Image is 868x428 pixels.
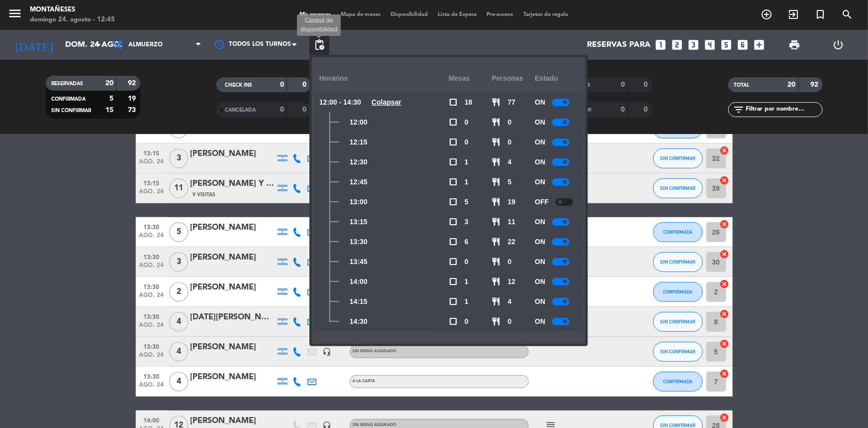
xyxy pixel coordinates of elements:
span: 13:30 [139,281,164,292]
u: Colapsar [372,98,401,106]
span: restaurant [492,177,501,186]
span: A LA CARTA [353,379,376,383]
strong: 0 [280,81,284,88]
div: [PERSON_NAME] [191,281,275,294]
span: 0 [508,316,512,327]
span: 13:00 [350,196,368,208]
div: [DATE][PERSON_NAME] [191,311,275,324]
strong: 19 [128,95,138,102]
span: 22 [508,236,516,248]
div: Montañeses [30,5,115,15]
span: restaurant [492,118,501,127]
div: [PERSON_NAME] [191,341,275,354]
span: 12:15 [350,137,368,148]
span: SIN CONFIRMAR [660,319,695,324]
span: 77 [508,97,516,108]
span: check_box_outline_blank [449,98,458,107]
span: restaurant [492,237,501,246]
span: 0 [465,316,469,327]
span: ON [535,97,545,108]
span: ago. 24 [139,262,164,274]
div: [PERSON_NAME] Y [PERSON_NAME] [191,177,275,190]
span: restaurant [492,217,501,226]
span: print [788,39,800,51]
i: cancel [720,249,730,259]
span: 4 [169,342,189,362]
strong: 0 [621,106,625,113]
span: 1 [465,176,469,188]
div: [PERSON_NAME] [191,147,275,160]
span: 12:00 - 14:30 [319,97,361,108]
span: 1 [465,276,469,287]
input: Filtrar por nombre... [745,104,822,115]
div: [PERSON_NAME] [191,415,275,428]
span: CONFIRMADA [663,379,692,384]
span: CONFIRMADA [663,289,692,294]
span: TOTAL [734,83,750,88]
i: cancel [720,279,730,289]
span: 0 [508,256,512,268]
span: 14:30 [350,316,368,327]
button: SIN CONFIRMAR [653,252,703,272]
span: ON [535,316,545,327]
span: CANCELADA [225,108,256,113]
span: 3 [169,148,189,168]
i: looks_one [654,38,667,51]
span: 1 [465,156,469,168]
span: 13:15 [139,177,164,188]
span: 13:30 [139,340,164,352]
span: Mapa de mesas [336,12,386,17]
button: SIN CONFIRMAR [653,342,703,362]
span: ON [535,156,545,168]
strong: 5 [109,95,113,102]
span: check_box_outline_blank [449,257,458,266]
span: RESERVADAS [52,81,84,86]
i: cancel [720,369,730,379]
i: cancel [720,309,730,319]
span: 2 [169,282,189,302]
strong: 20 [788,81,796,88]
span: 5 [508,176,512,188]
span: restaurant [492,257,501,266]
i: looks_5 [720,38,733,51]
span: 1 [465,296,469,307]
span: 13:30 [139,310,164,322]
span: SIN CONFIRMAR [660,259,695,265]
i: menu [7,6,22,21]
strong: 0 [644,106,650,113]
div: Mesas [449,65,492,92]
span: ago. 24 [139,292,164,303]
span: check_box_outline_blank [449,237,458,246]
div: Horarios [319,65,449,92]
span: Sin menú asignado [353,423,397,427]
i: arrow_drop_down [93,39,104,51]
span: ago. 24 [139,382,164,393]
button: menu [7,6,22,24]
span: 4 [508,296,512,307]
span: Reservas para [587,40,651,50]
span: ON [535,137,545,148]
span: 13:15 [350,216,368,228]
span: Lista de Espera [433,12,482,17]
i: cancel [720,339,730,349]
span: ON [535,216,545,228]
span: Pre-acceso [482,12,518,17]
i: filter_list [733,104,745,116]
span: Mis reservas [294,12,336,17]
span: ON [535,296,545,307]
strong: 92 [128,80,138,87]
span: ago. 24 [139,158,164,170]
i: cancel [720,175,730,185]
span: ago. 24 [139,232,164,244]
span: restaurant [492,317,501,326]
span: ago. 24 [139,322,164,333]
span: restaurant [492,297,501,306]
strong: 15 [105,107,113,114]
strong: 0 [280,106,284,113]
span: 18 [465,97,473,108]
span: 19 [508,196,516,208]
span: OFF [535,196,549,208]
strong: 0 [621,81,625,88]
span: SIN CONFIRMAR [660,349,695,354]
i: looks_two [671,38,683,51]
